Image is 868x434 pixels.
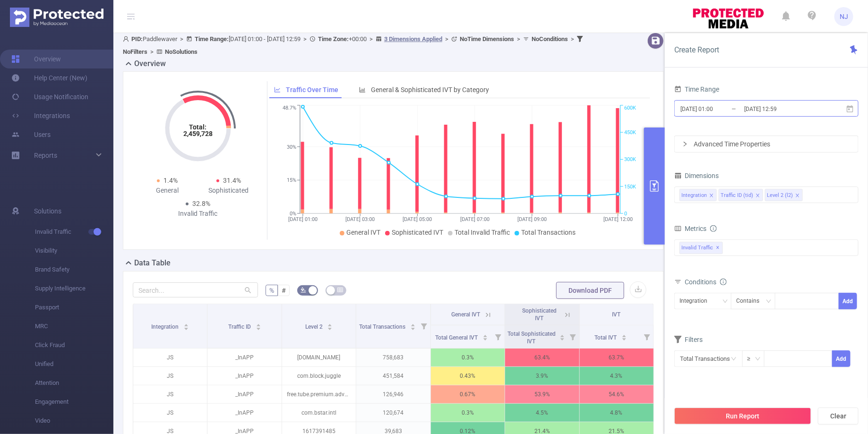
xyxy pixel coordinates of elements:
[675,136,858,152] div: icon: rightAdvanced Time Properties
[134,58,166,69] h2: Overview
[522,307,557,322] span: Sophisticated IVT
[318,35,349,43] b: Time Zone:
[795,193,800,199] i: icon: close
[359,323,407,330] span: Total Transactions
[624,105,636,111] tspan: 600K
[766,298,772,305] i: icon: down
[11,87,88,106] a: Usage Notification
[624,211,627,217] tspan: 0
[356,367,430,385] p: 451,584
[505,349,579,366] p: 63.4%
[35,355,113,374] span: Unified
[35,411,113,430] span: Video
[192,200,210,207] span: 32.8%
[305,323,324,330] span: Level 2
[133,282,258,298] input: Search...
[290,211,296,217] tspan: 0%
[756,193,760,199] i: icon: close
[11,68,87,87] a: Help Center (New)
[721,189,753,202] div: Traffic ID (tid)
[301,35,309,43] span: >
[133,349,207,366] p: JS
[568,35,577,43] span: >
[679,293,714,309] div: Integration
[840,7,848,26] span: NJ
[709,193,714,199] i: icon: close
[371,86,489,94] span: General & Sophisticated IVT by Category
[34,146,57,165] a: Reports
[612,311,621,318] span: IVT
[451,311,480,318] span: General IVT
[11,106,70,125] a: Integrations
[195,35,229,43] b: Time Range:
[403,216,432,222] tspan: [DATE] 05:00
[603,216,633,222] tspan: [DATE] 12:00
[269,287,274,294] span: %
[483,333,488,336] i: icon: caret-up
[755,356,761,363] i: icon: down
[367,35,376,43] span: >
[345,216,375,222] tspan: [DATE] 03:00
[35,336,113,355] span: Click Fraud
[624,157,636,163] tspan: 300K
[123,36,131,42] i: icon: user
[282,385,356,403] p: free.tube.premium.advanced.tuber
[621,333,627,339] div: Sort
[736,293,766,309] div: Contains
[674,85,719,93] span: Time Range
[505,404,579,422] p: 4.5%
[327,323,333,325] i: icon: caret-up
[134,257,171,269] h2: Data Table
[35,222,113,241] span: Invalid Traffic
[435,334,479,341] span: Total General IVT
[287,178,296,184] tspan: 15%
[123,35,585,55] span: Paddlewaver [DATE] 01:00 - [DATE] 12:59 +00:00
[679,242,723,254] span: Invalid Traffic
[832,350,850,367] button: Add
[207,404,281,422] p: _InAPP
[621,333,627,336] i: icon: caret-up
[640,325,653,348] i: Filter menu
[183,130,213,137] tspan: 2,459,728
[566,325,579,348] i: Filter menu
[35,241,113,260] span: Visibility
[482,333,488,339] div: Sort
[133,367,207,385] p: JS
[301,287,306,293] i: icon: bg-colors
[207,367,281,385] p: _InAPP
[35,392,113,411] span: Engagement
[514,35,523,43] span: >
[184,326,189,329] i: icon: caret-down
[256,326,261,329] i: icon: caret-down
[223,177,241,184] span: 31.4%
[624,129,636,136] tspan: 450K
[392,229,443,236] span: Sophisticated IVT
[505,385,579,403] p: 53.9%
[442,35,451,43] span: >
[679,102,756,115] input: Start date
[283,105,296,111] tspan: 48.7%
[674,225,706,232] span: Metrics
[431,349,505,366] p: 0.3%
[287,144,296,150] tspan: 30%
[147,48,156,55] span: >
[491,325,505,348] i: Filter menu
[505,367,579,385] p: 3.9%
[356,385,430,403] p: 126,946
[580,385,653,403] p: 54.6%
[346,229,380,236] span: General IVT
[163,177,178,184] span: 1.4%
[624,184,636,190] tspan: 150K
[720,279,727,285] i: icon: info-circle
[207,385,281,403] p: _InAPP
[685,278,727,286] span: Conditions
[137,186,198,196] div: General
[256,323,261,325] i: icon: caret-up
[337,287,343,293] i: icon: table
[743,102,820,115] input: End date
[621,337,627,340] i: icon: caret-down
[35,260,113,279] span: Brand Safety
[580,367,653,385] p: 4.3%
[517,216,547,222] tspan: [DATE] 09:00
[710,225,717,232] i: icon: info-circle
